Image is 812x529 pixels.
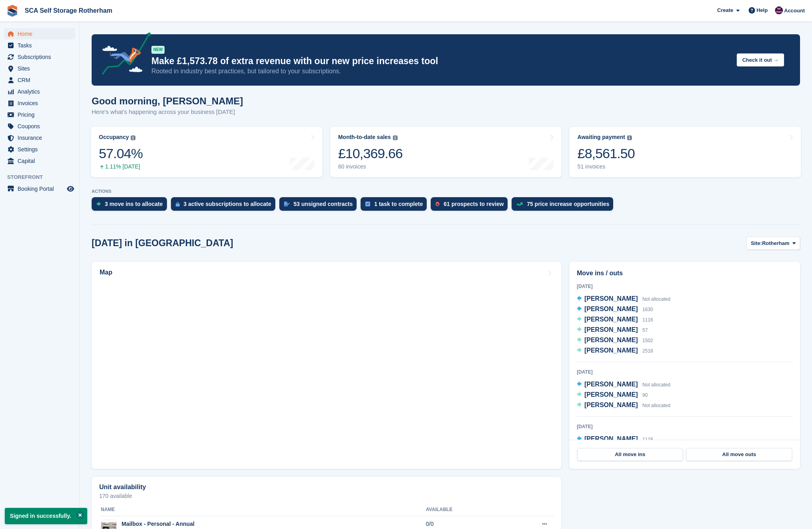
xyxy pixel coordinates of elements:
[584,326,638,333] span: [PERSON_NAME]
[584,337,638,343] span: [PERSON_NAME]
[151,67,730,76] p: Rooted in industry best practices, but tailored to your subscriptions.
[577,283,792,290] div: [DATE]
[577,145,635,162] div: £8,561.50
[6,5,18,17] img: stora-icon-8386f47178a22dfd0bd8f6a31ec36ba5ce8667c1dd55bd0f319d3a0aa187defe.svg
[577,400,671,411] a: [PERSON_NAME] Not allocated
[577,335,653,346] a: [PERSON_NAME] 1502
[4,40,75,51] a: menu
[176,202,180,207] img: active_subscription_to_allocate_icon-d502201f5373d7db506a760aba3b589e785aa758c864c3986d89f69b8ff3...
[338,134,391,141] div: Month-to-date sales
[4,109,75,120] a: menu
[512,197,617,215] a: 75 price increase opportunities
[4,155,75,167] a: menu
[584,435,638,442] span: [PERSON_NAME]
[443,201,504,207] div: 61 prospects to review
[627,135,632,140] img: icon-info-grey-7440780725fd019a000dd9b08b2336e03edf1995a4989e88bcd33f0948082b44.svg
[642,338,653,343] span: 1502
[18,74,65,86] span: CRM
[131,135,135,140] img: icon-info-grey-7440780725fd019a000dd9b08b2336e03edf1995a4989e88bcd33f0948082b44.svg
[577,304,653,315] a: [PERSON_NAME] 1630
[365,202,370,206] img: task-75834270c22a3079a89374b754ae025e5fb1db73e45f91037f5363f120a921f8.svg
[99,484,146,491] h2: Unit availability
[4,132,75,143] a: menu
[642,382,670,388] span: Not allocated
[100,269,112,276] h2: Map
[4,98,75,109] a: menu
[577,380,671,390] a: [PERSON_NAME] Not allocated
[642,437,653,442] span: 1118
[584,391,638,398] span: [PERSON_NAME]
[5,508,87,524] p: Signed in successfully.
[642,403,670,408] span: Not allocated
[92,189,800,194] p: ACTIONS
[686,448,792,461] a: All move outs
[294,201,353,207] div: 53 unsigned contracts
[393,135,398,140] img: icon-info-grey-7440780725fd019a000dd9b08b2336e03edf1995a4989e88bcd33f0948082b44.svg
[18,109,65,120] span: Pricing
[284,202,290,206] img: contract_signature_icon-13c848040528278c33f63329250d36e43548de30e8caae1d1a13099fd9432cc5.svg
[4,63,75,74] a: menu
[577,325,648,335] a: [PERSON_NAME] 57
[431,197,512,215] a: 61 prospects to review
[374,201,423,207] div: 1 task to complete
[171,197,279,215] a: 3 active subscriptions to allocate
[577,423,792,430] div: [DATE]
[569,127,801,177] a: Awaiting payment £8,561.50 51 invoices
[151,55,730,67] p: Make £1,573.78 of extra revenue with our new price increases tool
[99,493,554,499] p: 170 available
[184,201,271,207] div: 3 active subscriptions to allocate
[92,262,561,469] a: Map
[330,127,562,177] a: Month-to-date sales £10,369.66 60 invoices
[737,53,784,67] button: Check it out →
[746,237,800,250] button: Site: Rotherham
[18,40,65,51] span: Tasks
[22,4,116,17] a: SCA Self Storage Rotherham
[18,86,65,97] span: Analytics
[122,520,194,528] div: Mailbox - Personal - Annual
[762,239,790,247] span: Rotherham
[751,239,762,247] span: Site:
[584,402,638,408] span: [PERSON_NAME]
[4,86,75,97] a: menu
[361,197,431,215] a: 1 task to complete
[584,306,638,312] span: [PERSON_NAME]
[577,134,625,141] div: Awaiting payment
[279,197,361,215] a: 53 unsigned contracts
[99,145,143,162] div: 57.04%
[426,504,504,516] th: Available
[584,316,638,323] span: [PERSON_NAME]
[577,390,648,400] a: [PERSON_NAME] 90
[717,6,733,14] span: Create
[577,368,792,376] div: [DATE]
[4,51,75,63] a: menu
[95,32,151,78] img: price-adjustments-announcement-icon-8257ccfd72463d97f412b2fc003d46551f7dbcb40ab6d574587a9cd5c0d94...
[18,183,65,194] span: Booking Portal
[642,307,653,312] span: 1630
[4,183,75,194] a: menu
[527,201,609,207] div: 75 price increase opportunities
[18,121,65,132] span: Coupons
[105,201,163,207] div: 3 move ins to allocate
[99,504,426,516] th: Name
[18,51,65,63] span: Subscriptions
[18,98,65,109] span: Invoices
[4,144,75,155] a: menu
[92,238,233,249] h2: [DATE] in [GEOGRAPHIC_DATA]
[775,6,783,14] img: Dale Chapman
[642,296,670,302] span: Not allocated
[784,7,805,15] span: Account
[584,347,638,354] span: [PERSON_NAME]
[584,381,638,388] span: [PERSON_NAME]
[584,295,638,302] span: [PERSON_NAME]
[577,434,653,445] a: [PERSON_NAME] 1118
[577,315,653,325] a: [PERSON_NAME] 1116
[92,197,171,215] a: 3 move ins to allocate
[18,155,65,167] span: Capital
[4,121,75,132] a: menu
[338,145,403,162] div: £10,369.66
[577,448,683,461] a: All move ins
[96,202,101,206] img: move_ins_to_allocate_icon-fdf77a2bb77ea45bf5b3d319d69a93e2d87916cf1d5bf7949dd705db3b84f3ca.svg
[151,46,165,54] div: NEW
[577,294,671,304] a: [PERSON_NAME] Not allocated
[92,96,243,106] h1: Good morning, [PERSON_NAME]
